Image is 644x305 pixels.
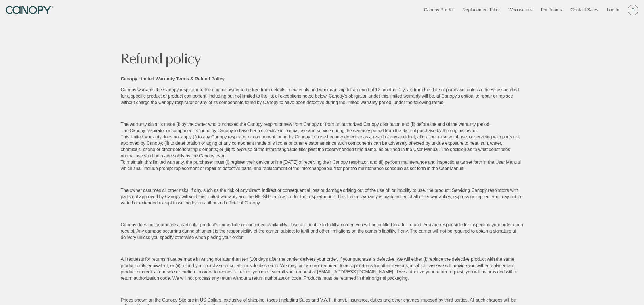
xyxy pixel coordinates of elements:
li: To maintain this limited warranty, the purchaser must (i) register their device online [DATE] of ... [121,159,523,172]
a: Who we are [508,7,532,13]
p: All requests for returns must be made in writing not later than ten (10) days after the carrier d... [121,256,523,281]
p: Canopy does not guarantee a particular product’s immediate or continued availability. If we are u... [121,222,523,241]
a: Contact Sales [570,7,598,13]
li: The warranty claim is made (i) by the owner who purchased the Canopy respirator new from Canopy o... [121,121,523,128]
li: The Canopy respirator or component is found by Canopy to have been defective in normal use and se... [121,128,523,134]
a: For Teams [541,7,562,13]
a: Canopy Pro Kit [424,7,454,13]
a: Replacement Filter [462,7,500,13]
a: Log In [607,7,619,13]
strong: Canopy Limited Warranty Terms & Refund Policy [121,76,225,81]
span: 0 [632,7,635,13]
p: The owner assumes all other risks, if any, such as the risk of any direct, indirect or consequent... [121,187,523,206]
p: Canopy warrants the Canopy respirator to the original owner to be free from defects in materials ... [121,87,523,106]
li: This limited warranty does not apply (i) to any Canopy respirator or component found by Canopy to... [121,134,523,159]
h1: Refund policy [121,52,523,66]
a: 0 [628,5,638,15]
